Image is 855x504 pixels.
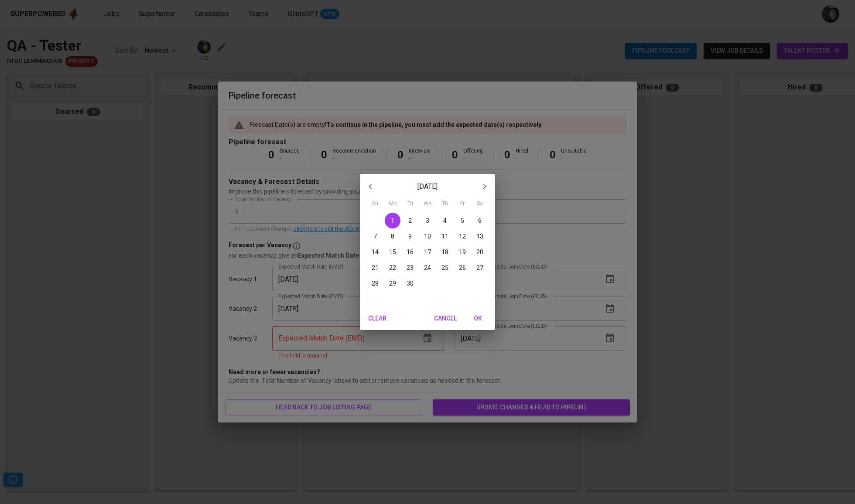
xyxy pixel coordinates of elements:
[420,228,435,244] button: 10
[367,260,383,276] button: 21
[391,232,394,241] p: 8
[441,232,448,241] p: 11
[385,228,400,244] button: 8
[472,228,488,244] button: 13
[472,200,488,208] span: Sa
[476,232,483,241] p: 13
[407,279,414,288] p: 30
[407,248,414,256] p: 16
[455,200,470,208] span: Fr
[441,248,448,256] p: 18
[402,276,418,291] button: 30
[478,216,482,225] p: 6
[472,260,488,276] button: 27
[424,248,431,256] p: 17
[424,263,431,272] p: 24
[385,276,400,291] button: 29
[437,260,453,276] button: 25
[385,244,400,260] button: 15
[367,313,388,324] span: Clear
[381,181,474,192] p: [DATE]
[372,263,379,272] p: 21
[389,279,396,288] p: 29
[431,310,460,327] button: Cancel
[426,216,429,225] p: 3
[455,260,470,276] button: 26
[372,248,379,256] p: 14
[402,260,418,276] button: 23
[391,216,394,225] p: 1
[437,228,453,244] button: 11
[367,228,383,244] button: 7
[420,200,435,208] span: We
[441,263,448,272] p: 25
[461,216,464,225] p: 5
[455,228,470,244] button: 12
[367,244,383,260] button: 14
[408,216,412,225] p: 2
[420,244,435,260] button: 17
[437,244,453,260] button: 18
[367,276,383,291] button: 28
[424,232,431,241] p: 10
[389,248,396,256] p: 15
[467,313,488,324] span: OK
[459,248,466,256] p: 19
[476,248,483,256] p: 20
[476,263,483,272] p: 27
[459,263,466,272] p: 26
[472,244,488,260] button: 20
[402,200,418,208] span: Tu
[437,213,453,228] button: 4
[434,313,457,324] span: Cancel
[455,213,470,228] button: 5
[407,263,414,272] p: 23
[385,260,400,276] button: 22
[402,228,418,244] button: 9
[472,213,488,228] button: 6
[402,213,418,228] button: 2
[408,232,412,241] p: 9
[464,310,492,327] button: OK
[385,200,400,208] span: Mo
[437,200,453,208] span: Th
[455,244,470,260] button: 19
[363,310,391,327] button: Clear
[443,216,447,225] p: 4
[420,260,435,276] button: 24
[385,213,400,228] button: 1
[459,232,466,241] p: 12
[402,244,418,260] button: 16
[373,232,377,241] p: 7
[420,213,435,228] button: 3
[367,200,383,208] span: Su
[389,263,396,272] p: 22
[372,279,379,288] p: 28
